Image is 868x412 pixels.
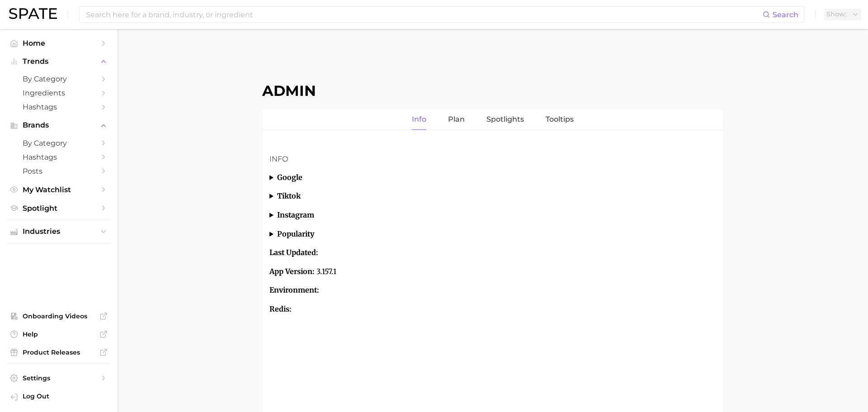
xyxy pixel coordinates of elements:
[7,36,110,50] a: Home
[7,183,110,197] a: My Watchlist
[7,86,110,100] a: Ingredients
[23,89,95,97] span: Ingredients
[23,121,95,129] span: Brands
[277,210,314,219] strong: instagram
[269,304,292,313] strong: Redis:
[269,209,716,221] summary: instagram
[23,204,95,213] span: Spotlight
[269,267,315,276] strong: App Version:
[23,103,95,111] span: Hashtags
[23,330,95,338] span: Help
[269,154,716,165] h3: Info
[23,227,95,236] span: Industries
[7,100,110,114] a: Hashtags
[23,374,95,382] span: Settings
[7,72,110,86] a: by Category
[23,185,95,194] span: My Watchlist
[7,389,110,405] a: Log out. Currently logged in with e-mail marwat@spate.nyc.
[269,172,716,184] summary: google
[23,75,95,83] span: by Category
[269,228,716,240] summary: popularity
[277,229,314,238] strong: popularity
[9,8,57,19] img: SPATE
[7,371,110,385] a: Settings
[7,150,110,164] a: Hashtags
[7,309,110,323] a: Onboarding Videos
[826,12,846,17] span: Show
[824,9,861,20] button: Show
[269,266,716,278] p: 3.157.1
[7,346,110,359] a: Product Releases
[277,173,302,182] strong: google
[412,109,426,130] a: Info
[486,109,524,130] a: Spotlights
[23,167,95,175] span: Posts
[269,190,716,202] summary: tiktok
[85,7,763,22] input: Search here for a brand, industry, or ingredient
[7,164,110,178] a: Posts
[277,191,301,200] strong: tiktok
[269,248,318,257] strong: Last Updated:
[23,312,95,320] span: Onboarding Videos
[23,153,95,161] span: Hashtags
[262,82,723,99] h1: Admin
[7,118,110,132] button: Brands
[269,285,319,294] strong: Environment:
[23,392,103,400] span: Log Out
[23,348,95,356] span: Product Releases
[7,327,110,341] a: Help
[7,55,110,68] button: Trends
[7,136,110,150] a: by Category
[448,109,465,130] a: Plan
[546,109,574,130] a: Tooltips
[23,39,95,47] span: Home
[23,139,95,147] span: by Category
[7,225,110,238] button: Industries
[773,10,798,19] span: Search
[23,57,95,66] span: Trends
[7,201,110,215] a: Spotlight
